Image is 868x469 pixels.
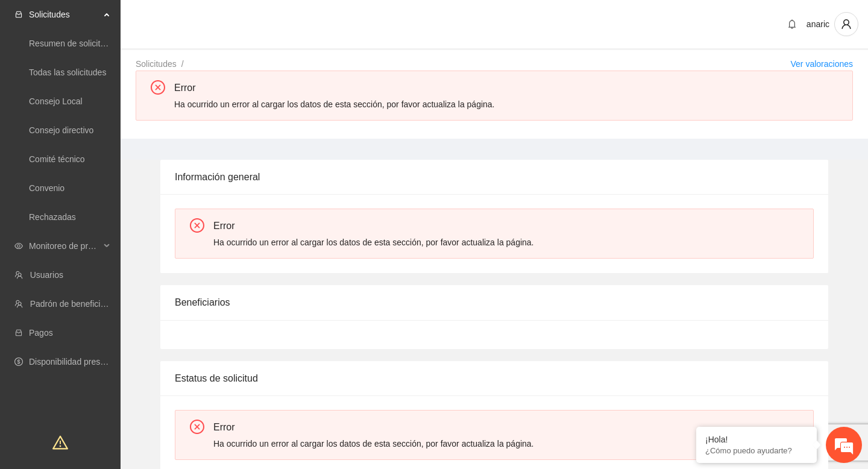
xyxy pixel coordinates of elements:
[175,361,814,395] div: Estatus de solicitud
[29,39,165,48] a: Resumen de solicitudes por aprobar
[52,435,68,450] span: warning
[181,59,184,69] span: /
[29,68,106,77] a: Todas las solicitudes
[783,19,801,29] span: bell
[151,80,165,95] span: close-circle
[174,98,843,111] div: Ha ocurrido un error al cargar los datos de esta sección, por favor actualiza la página.
[213,236,804,249] div: Ha ocurrido un error al cargar los datos de esta sección, por favor actualiza la página.
[29,183,64,193] a: Convenio
[30,270,63,280] a: Usuarios
[29,234,100,258] span: Monitoreo de proyectos
[190,420,204,434] span: close-circle
[782,14,802,34] button: bell
[213,437,804,450] div: Ha ocurrido un error al cargar los datos de esta sección, por favor actualiza la página.
[705,446,808,455] p: ¿Cómo puedo ayudarte?
[136,59,177,69] a: Solicitudes
[807,19,829,29] span: anaric
[29,212,76,222] a: Rechazadas
[29,2,100,27] span: Solicitudes
[790,59,853,69] a: Ver valoraciones
[190,218,204,233] span: close-circle
[835,19,858,30] span: user
[14,242,23,250] span: eye
[834,12,858,36] button: user
[30,299,119,309] a: Padrón de beneficiarios
[14,10,23,19] span: inbox
[29,328,53,338] a: Pagos
[29,154,85,164] a: Comité técnico
[175,160,814,194] div: Información general
[29,96,83,106] a: Consejo Local
[213,218,804,233] div: Error
[175,285,814,319] div: Beneficiarios
[29,357,132,367] a: Disponibilidad presupuestal
[174,80,843,95] div: Error
[29,125,93,135] a: Consejo directivo
[213,420,804,435] div: Error
[705,435,808,444] div: ¡Hola!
